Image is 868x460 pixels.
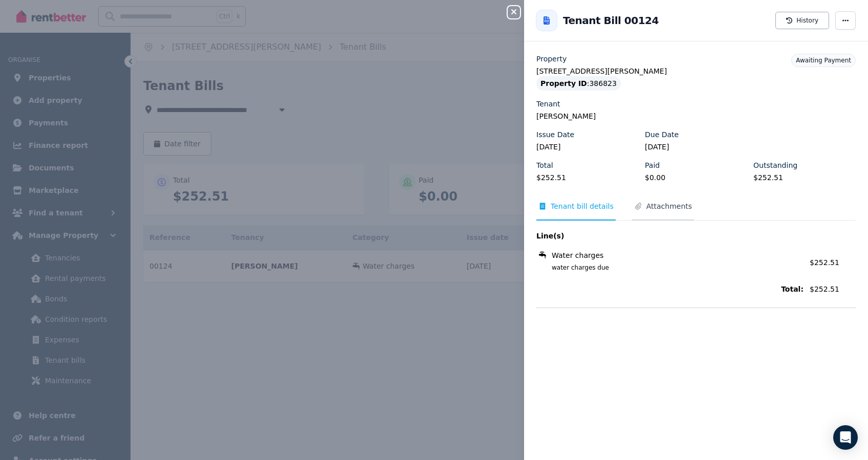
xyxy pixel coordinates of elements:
[536,54,567,64] label: Property
[753,160,797,170] label: Outstanding
[539,264,804,272] span: water charges due
[536,142,639,152] legend: [DATE]
[833,425,858,450] div: Open Intercom Messenger
[536,111,856,121] legend: [PERSON_NAME]
[645,160,660,170] label: Paid
[645,172,747,183] legend: $0.00
[551,201,614,211] span: Tenant bill details
[536,160,553,170] label: Total
[540,78,587,89] span: Property ID
[646,201,692,211] span: Attachments
[563,13,659,28] h2: Tenant Bill 00124
[536,172,639,183] legend: $252.51
[536,201,856,221] nav: Tabs
[810,258,839,267] span: $252.51
[536,66,856,76] legend: [STREET_ADDRESS][PERSON_NAME]
[536,129,574,140] label: Issue Date
[775,12,829,29] button: History
[536,284,804,294] span: Total:
[753,172,856,183] legend: $252.51
[536,231,804,241] span: Line(s)
[536,76,621,91] div: : 386823
[810,284,856,294] span: $252.51
[645,129,679,140] label: Due Date
[536,99,560,109] label: Tenant
[552,250,603,260] span: Water charges
[796,57,851,64] span: Awaiting Payment
[645,142,747,152] legend: [DATE]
